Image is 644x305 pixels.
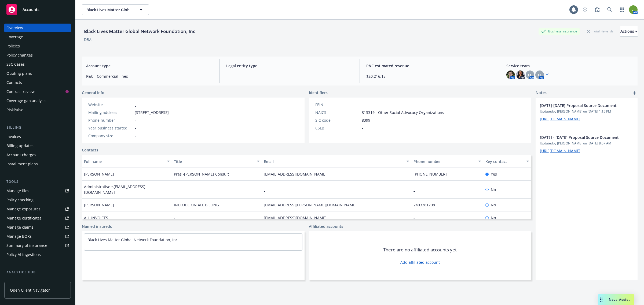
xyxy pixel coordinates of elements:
div: Year business started [88,125,133,131]
div: CSLB [315,125,360,131]
div: Manage exposures [6,205,41,213]
a: Contract review [4,87,71,96]
img: photo [506,70,515,79]
div: Quoting plans [6,69,32,78]
span: Pres -[PERSON_NAME] Consult [174,171,229,177]
a: RiskPulse [4,106,71,114]
div: Overview [6,24,23,32]
div: Manage certificates [6,214,42,222]
a: Manage BORs [4,232,71,241]
div: Account charges [6,151,36,159]
span: Nova Assist [609,297,630,302]
div: SIC code [315,117,360,123]
span: Updated by [PERSON_NAME] on [DATE] 8:07 AM [540,141,633,146]
a: Manage claims [4,223,71,232]
span: - [362,125,363,131]
span: - [135,117,136,123]
span: - [174,187,175,192]
div: Total Rewards [584,28,616,35]
a: Quoting plans [4,69,71,78]
span: - [226,73,353,79]
div: Business Insurance [539,28,580,35]
a: Manage certificates [4,214,71,222]
span: Yes [491,171,497,177]
div: Key contact [485,159,523,164]
div: Phone number [88,117,133,123]
a: Account charges [4,151,71,159]
a: Start snowing [580,4,590,15]
div: Coverage gap analysis [6,96,46,105]
div: Summary of insurance [6,241,47,250]
button: Key contact [483,155,531,168]
a: - [414,187,419,192]
div: Black Lives Matter Global Network Foundation, Inc [82,28,197,35]
a: Policy changes [4,51,71,59]
span: - [174,215,175,221]
img: beside-link-icon.svg [541,122,545,126]
div: Contract review [6,87,35,96]
span: $20,216.15 [366,73,493,79]
a: Billing updates [4,142,71,150]
a: Contacts [4,78,71,87]
a: Installment plans [4,160,71,168]
a: Manage exposures [4,205,71,213]
a: Affiliated accounts [309,224,343,229]
a: Named insureds [82,224,112,229]
div: Analytics hub [4,270,71,275]
div: Policies [6,42,20,50]
div: Email [264,159,403,164]
button: Full name [82,155,172,168]
span: Notes [536,90,547,96]
div: SSC Cases [6,60,25,69]
a: Coverage gap analysis [4,96,71,105]
div: Company size [88,133,133,139]
a: Policy AI ingestions [4,250,71,259]
span: Legal entity type [226,63,353,69]
div: Full name [84,159,164,164]
div: Phone number [414,159,475,164]
img: photo [629,5,638,14]
button: Phone number [411,155,483,168]
div: Manage BORs [6,232,32,241]
div: Tools [4,179,71,184]
a: Report a Bug [592,4,603,15]
a: Policy checking [4,196,71,204]
div: Mailing address [88,110,133,115]
a: Policies [4,42,71,50]
span: [PERSON_NAME] [84,171,114,177]
div: Policy checking [6,196,34,204]
span: [DATE]-[DATE] Proposal Source Document [540,103,619,108]
span: [DATE] - [DATE] Proposal Source Document [540,135,619,140]
img: photo [516,70,525,79]
a: Accounts [4,2,71,17]
span: There are no affiliated accounts yet [383,247,457,253]
div: DBA: - [84,37,94,42]
a: - [414,215,419,220]
a: Invoices [4,132,71,141]
a: [URL][DOMAIN_NAME] [540,148,580,153]
button: Title [172,155,262,168]
a: Add affiliated account [400,259,440,265]
a: Black Lives Matter Global Network Foundation, Inc. [87,237,179,242]
a: add [631,90,638,96]
a: Contacts [82,147,98,153]
a: Overview [4,24,71,32]
a: View this xlsx file [540,122,633,126]
div: FEIN [315,102,360,107]
span: [STREET_ADDRESS] [135,110,169,115]
span: - [135,133,136,139]
a: [URL][DOMAIN_NAME] [540,116,580,121]
div: [DATE]-[DATE] Proposal Source DocumentUpdatedby [PERSON_NAME] on [DATE] 1:15 PM[URL][DOMAIN_NAME] [536,98,638,130]
div: Actions [620,26,638,36]
div: Policy changes [6,51,33,59]
span: - [362,102,363,107]
span: Administrative <[EMAIL_ADDRESS][DOMAIN_NAME] [84,184,170,195]
div: Manage files [6,187,29,195]
span: ALL INVOICES [84,215,108,221]
span: 813319 - Other Social Advocacy Organizations [362,110,444,115]
a: [EMAIL_ADDRESS][DOMAIN_NAME] [264,215,331,220]
span: P&C - Commercial lines [86,73,213,79]
span: General info [82,90,104,95]
div: Billing updates [6,142,34,150]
